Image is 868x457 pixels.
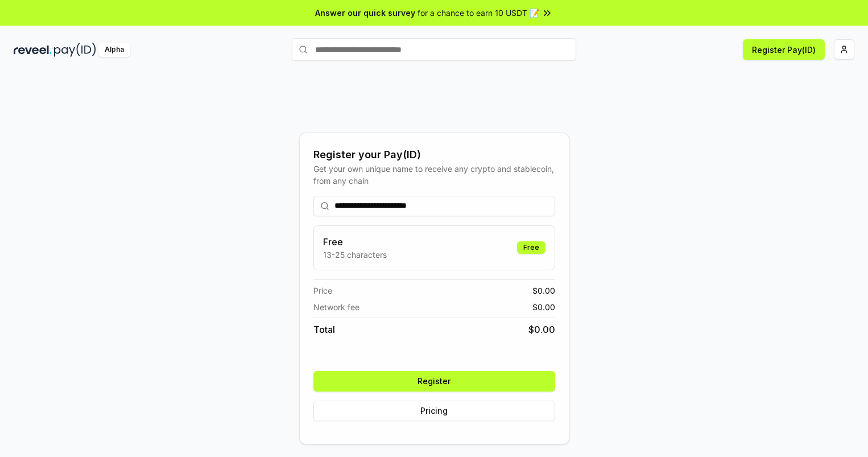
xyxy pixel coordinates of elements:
[313,163,555,187] div: Get your own unique name to receive any crypto and stablecoin, from any chain
[315,7,415,19] span: Answer our quick survey
[323,235,387,249] h3: Free
[517,241,545,254] div: Free
[313,147,555,163] div: Register your Pay(ID)
[313,401,555,421] button: Pricing
[532,285,555,297] span: $ 0.00
[418,7,539,19] span: for a chance to earn 10 USDT 📝
[313,301,359,313] span: Network fee
[323,249,387,261] p: 13-25 characters
[98,43,130,57] div: Alpha
[14,43,52,57] img: reveel_dark
[54,43,96,57] img: pay_id
[528,323,555,336] span: $ 0.00
[313,323,335,336] span: Total
[532,301,555,313] span: $ 0.00
[743,39,825,60] button: Register Pay(ID)
[313,371,555,392] button: Register
[313,285,332,297] span: Price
